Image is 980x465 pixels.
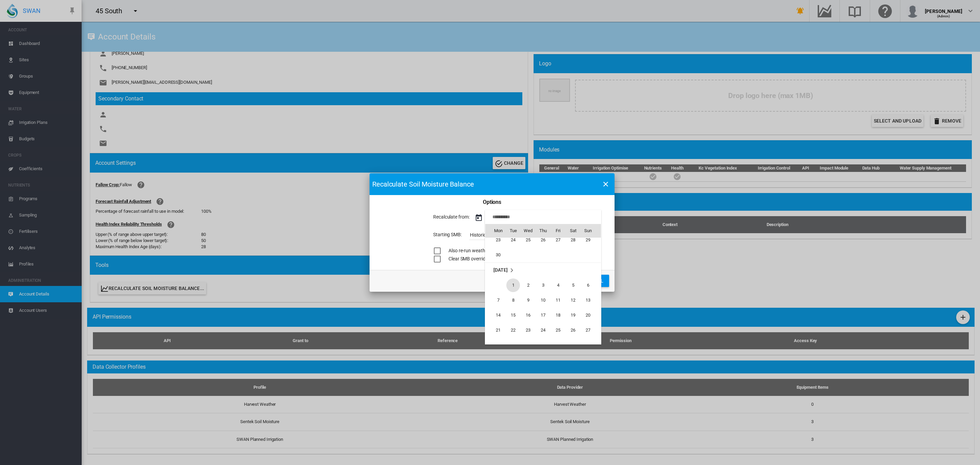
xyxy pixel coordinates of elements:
td: Thursday June 26 2025 [536,233,551,247]
span: 17 [536,308,550,322]
span: 27 [581,323,595,337]
span: 11 [551,293,565,307]
td: Friday June 27 2025 [551,233,566,247]
span: 26 [566,323,580,337]
td: Friday July 18 2025 [551,308,566,323]
span: 29 [506,338,520,352]
td: Monday June 30 2025 [485,247,506,263]
span: 2 [521,278,535,292]
span: 16 [521,308,535,322]
td: Thursday July 10 2025 [536,293,551,308]
span: 28 [566,233,580,247]
tr: Week 6 [485,247,601,263]
td: Tuesday July 8 2025 [506,293,521,308]
td: Tuesday July 29 2025 [506,338,521,353]
td: Thursday July 3 2025 [536,278,551,293]
span: 20 [581,308,595,322]
span: [DATE] [493,267,507,273]
td: Sunday July 6 2025 [581,278,601,293]
td: Saturday July 19 2025 [566,308,581,323]
md-calendar: Calendar [485,224,601,344]
td: Tuesday July 15 2025 [506,308,521,323]
td: Friday July 11 2025 [551,293,566,308]
span: 21 [491,323,505,337]
td: Thursday July 31 2025 [536,338,551,353]
span: 9 [521,293,535,307]
span: 24 [506,233,520,247]
tr: Week 5 [485,233,601,247]
span: 1 [506,278,520,292]
span: 18 [551,308,565,322]
span: 25 [521,233,535,247]
td: Monday July 7 2025 [485,293,506,308]
span: 6 [581,278,595,292]
span: 26 [536,233,550,247]
span: 30 [491,248,505,262]
span: 12 [566,293,580,307]
td: Friday July 4 2025 [551,278,566,293]
td: Tuesday July 22 2025 [506,323,521,338]
tr: Week undefined [485,262,601,278]
span: 5 [566,278,580,292]
span: 22 [506,323,520,337]
th: Thu [536,224,551,238]
span: 23 [521,323,535,337]
td: Saturday July 26 2025 [566,323,581,338]
span: 7 [491,293,505,307]
span: 27 [551,233,565,247]
th: Wed [521,224,536,238]
td: Wednesday June 25 2025 [521,233,536,247]
td: Saturday June 28 2025 [566,233,581,247]
td: Thursday July 24 2025 [536,323,551,338]
span: 19 [566,308,580,322]
td: Wednesday July 9 2025 [521,293,536,308]
td: Wednesday July 2 2025 [521,278,536,293]
th: Sun [581,224,601,238]
td: July 2025 [485,262,601,278]
span: 15 [506,308,520,322]
td: Sunday July 13 2025 [581,293,601,308]
span: 31 [536,338,550,352]
th: Tue [506,224,521,238]
td: Monday July 14 2025 [485,308,506,323]
td: Monday July 28 2025 [485,338,506,353]
td: Saturday July 5 2025 [566,278,581,293]
span: 23 [491,233,505,247]
tr: Week 4 [485,323,601,338]
td: Sunday June 29 2025 [581,233,601,247]
span: 10 [536,293,550,307]
td: Wednesday July 16 2025 [521,308,536,323]
tr: Week 2 [485,293,601,308]
td: Sunday July 27 2025 [581,323,601,338]
td: Sunday July 20 2025 [581,308,601,323]
span: 4 [551,278,565,292]
span: 3 [536,278,550,292]
tr: Week 1 [485,278,601,293]
tr: Week 5 [485,338,601,353]
span: 29 [581,233,595,247]
td: Tuesday June 24 2025 [506,233,521,247]
span: 8 [506,293,520,307]
td: Wednesday July 23 2025 [521,323,536,338]
td: Thursday July 17 2025 [536,308,551,323]
span: 13 [581,293,595,307]
span: 28 [491,338,505,352]
span: 24 [536,323,550,337]
th: Fri [551,224,566,238]
tr: Week 3 [485,308,601,323]
th: Sat [566,224,581,238]
td: Saturday July 12 2025 [566,293,581,308]
td: Monday June 23 2025 [485,233,506,247]
td: Tuesday July 1 2025 [506,278,521,293]
span: 14 [491,308,505,322]
td: Wednesday July 30 2025 [521,338,536,353]
span: 30 [521,338,535,352]
th: Mon [485,224,506,238]
td: Monday July 21 2025 [485,323,506,338]
span: 25 [551,323,565,337]
td: Friday July 25 2025 [551,323,566,338]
